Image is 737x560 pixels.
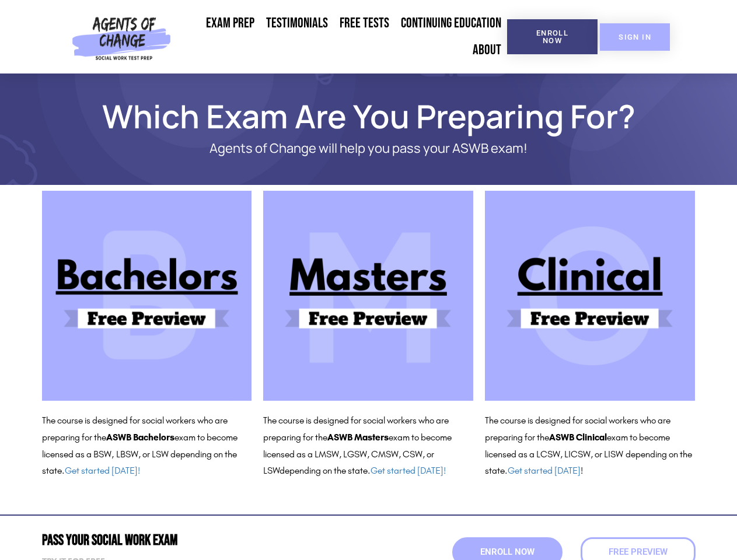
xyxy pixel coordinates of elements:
p: The course is designed for social workers who are preparing for the exam to become licensed as a ... [42,412,252,480]
span: Free Preview [609,548,668,556]
a: Enroll Now [507,19,598,54]
h2: Pass Your Social Work Exam [42,533,363,548]
h1: Which Exam Are You Preparing For? [36,103,701,129]
span: Enroll Now [480,548,535,556]
a: Get started [DATE] [508,465,581,476]
p: The course is designed for social workers who are preparing for the exam to become licensed as a ... [263,412,473,480]
a: Free Tests [334,10,395,37]
a: Get started [DATE]! [65,465,140,476]
b: ASWB Bachelors [106,432,174,443]
b: ASWB Masters [327,432,389,443]
a: SIGN IN [600,23,670,51]
p: The course is designed for social workers who are preparing for the exam to become licensed as a ... [485,412,695,480]
a: Get started [DATE]! [371,465,446,476]
a: Continuing Education [395,10,507,37]
a: Testimonials [260,10,334,37]
span: depending on the state. [280,465,446,476]
span: Enroll Now [526,29,579,44]
b: ASWB Clinical [549,432,607,443]
nav: Menu [176,10,507,64]
a: About [467,37,507,64]
p: Agents of Change will help you pass your ASWB exam! [83,141,655,156]
span: . ! [505,465,583,476]
a: Exam Prep [200,10,260,37]
span: SIGN IN [619,33,651,41]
